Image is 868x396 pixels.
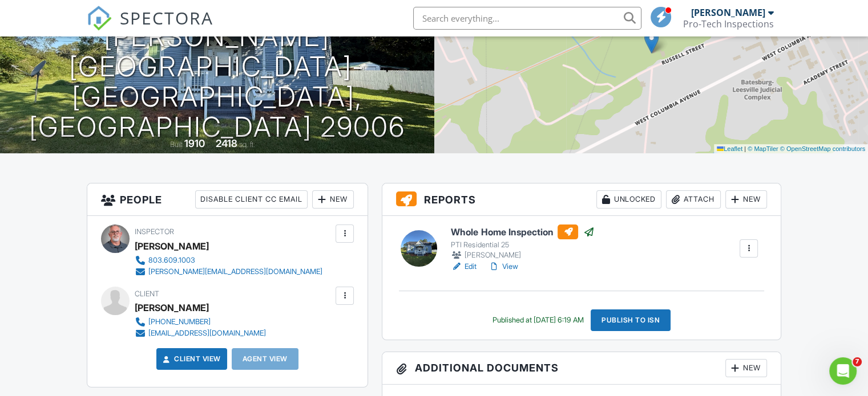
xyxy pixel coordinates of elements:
[488,261,518,272] a: View
[87,183,368,216] h3: People
[239,140,255,149] span: sq. ft.
[216,137,237,149] div: 2418
[451,240,594,250] div: PTI Residential 25
[451,261,477,272] a: Edit
[596,190,661,209] div: Unlocked
[135,266,322,277] a: [PERSON_NAME][EMAIL_ADDRESS][DOMAIN_NAME]
[160,353,221,365] a: Client View
[691,7,765,18] div: [PERSON_NAME]
[135,328,266,339] a: [EMAIL_ADDRESS][DOMAIN_NAME]
[148,317,211,326] div: [PHONE_NUMBER]
[184,137,205,149] div: 1910
[135,238,209,255] div: [PERSON_NAME]
[135,255,322,266] a: 803.609.1003
[413,7,641,30] input: Search everything...
[312,190,354,209] div: New
[170,140,183,149] span: Built
[451,224,594,239] h6: Whole Home Inspection
[382,352,781,385] h3: Additional Documents
[748,145,778,152] a: © MapTiler
[87,15,213,39] a: SPECTORA
[120,6,213,30] span: SPECTORA
[451,224,594,261] a: Whole Home Inspection PTI Residential 25 [PERSON_NAME]
[451,250,594,261] div: [PERSON_NAME]
[683,18,774,30] div: Pro-Tech Inspections
[195,190,308,209] div: Disable Client CC Email
[87,6,112,31] img: The Best Home Inspection Software - Spectora
[666,190,721,209] div: Attach
[744,145,746,152] span: |
[148,329,266,338] div: [EMAIL_ADDRESS][DOMAIN_NAME]
[853,357,862,366] span: 7
[725,359,767,377] div: New
[135,227,174,236] span: Inspector
[644,30,659,54] img: Marker
[725,190,767,209] div: New
[135,316,266,328] a: [PHONE_NUMBER]
[492,316,584,325] div: Published at [DATE] 6:19 AM
[148,267,322,276] div: [PERSON_NAME][EMAIL_ADDRESS][DOMAIN_NAME]
[780,145,865,152] a: © OpenStreetMap contributors
[135,289,159,298] span: Client
[382,183,781,216] h3: Reports
[148,256,195,265] div: 803.609.1003
[135,299,209,316] div: [PERSON_NAME]
[829,357,857,385] iframe: Intercom live chat
[591,309,671,331] div: Publish to ISN
[717,145,742,152] a: Leaflet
